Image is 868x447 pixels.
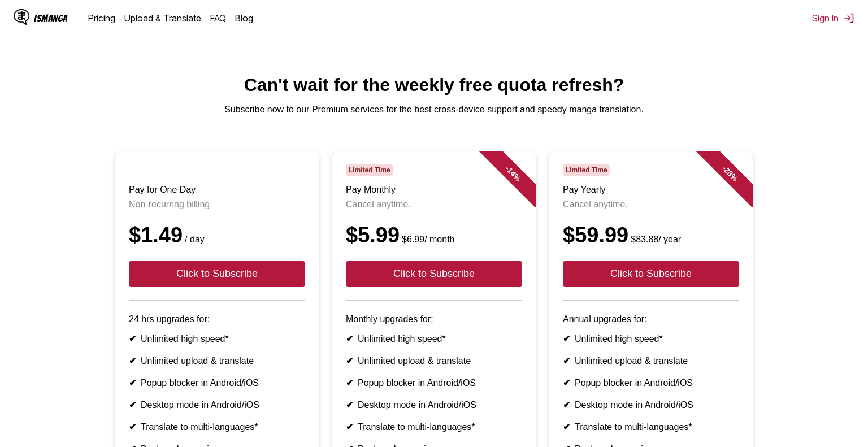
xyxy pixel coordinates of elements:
[402,235,424,244] s: $6.99
[563,164,610,176] span: Limited Time
[346,400,522,410] li: Desktop mode in Android/iOS
[124,12,201,24] a: Upload & Translate
[696,140,764,207] div: - 28 %
[843,12,854,24] img: Sign out
[346,422,353,432] b: ✔
[346,355,522,366] li: Unlimited upload & translate
[129,422,305,432] li: Translate to multi-languages*
[14,9,88,27] a: IsManga LogoIsManga
[563,378,570,388] b: ✔
[563,356,570,366] b: ✔
[628,235,681,244] small: / year
[129,356,136,366] b: ✔
[9,105,859,115] p: Subscribe now to our Premium services for the best cross-device support and speedy manga translat...
[563,355,739,366] li: Unlimited upload & translate
[129,377,305,388] li: Popup blocker in Android/iOS
[129,400,305,410] li: Desktop mode in Android/iOS
[563,400,739,410] li: Desktop mode in Android/iOS
[812,12,854,24] button: Sign In
[183,235,205,244] small: / day
[346,199,522,210] p: Cancel anytime.
[235,12,253,24] a: Blog
[129,400,136,410] b: ✔
[9,75,859,96] h1: Can't wait for the weekly free quota refresh?
[129,199,305,210] p: Non-recurring billing
[129,334,136,344] b: ✔
[563,400,570,410] b: ✔
[346,261,522,287] button: Click to Subscribe
[210,12,226,24] a: FAQ
[346,223,522,248] div: $5.99
[129,355,305,366] li: Unlimited upload & translate
[129,223,305,248] div: $1.49
[563,334,570,344] b: ✔
[563,333,739,344] li: Unlimited high speed*
[346,333,522,344] li: Unlimited high speed*
[563,314,739,324] p: Annual upgrades for:
[479,140,547,207] div: - 14 %
[129,261,305,287] button: Click to Subscribe
[346,185,522,195] h3: Pay Monthly
[346,356,353,366] b: ✔
[129,314,305,324] p: 24 hrs upgrades for:
[400,235,454,244] small: / month
[129,333,305,344] li: Unlimited high speed*
[563,377,739,388] li: Popup blocker in Android/iOS
[563,422,739,432] li: Translate to multi-languages*
[631,235,658,244] s: $83.88
[563,261,739,287] button: Click to Subscribe
[346,378,353,388] b: ✔
[129,422,136,432] b: ✔
[88,12,115,24] a: Pricing
[563,185,739,195] h3: Pay Yearly
[346,334,353,344] b: ✔
[563,199,739,210] p: Cancel anytime.
[563,422,570,432] b: ✔
[34,13,68,24] div: IsManga
[346,164,393,176] span: Limited Time
[346,377,522,388] li: Popup blocker in Android/iOS
[346,400,353,410] b: ✔
[14,9,29,25] img: IsManga Logo
[129,378,136,388] b: ✔
[346,422,522,432] li: Translate to multi-languages*
[346,314,522,324] p: Monthly upgrades for:
[563,223,739,248] div: $59.99
[129,185,305,195] h3: Pay for One Day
